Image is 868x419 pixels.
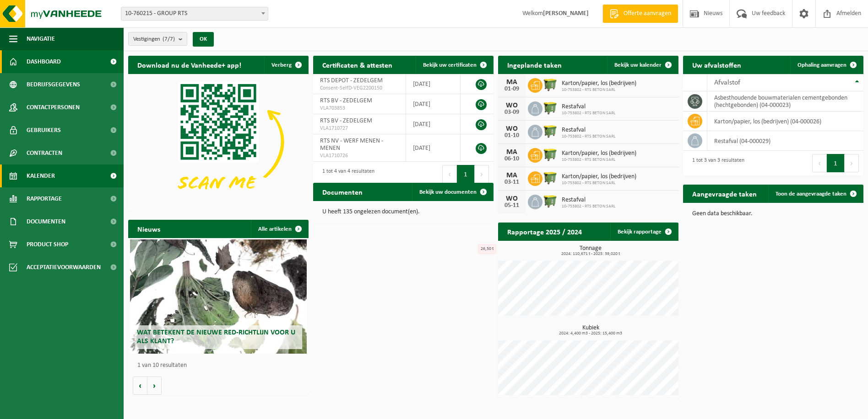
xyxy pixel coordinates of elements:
[503,86,521,92] div: 01-09
[27,187,62,210] span: Rapportage
[128,56,250,74] h2: Download nu de Vanheede+ app!
[406,134,460,162] td: [DATE]
[562,196,615,204] span: Restafval
[251,220,308,238] a: Alle artikelen
[562,80,636,87] span: Karton/papier, los (bedrijven)
[562,173,636,180] span: Karton/papier, los (bedrijven)
[683,56,750,74] h2: Uw afvalstoffen
[27,73,80,96] span: Bedrijfsgegevens
[503,79,521,86] div: MA
[503,133,521,139] div: 01-10
[147,377,162,395] button: Volgende
[607,56,678,74] a: Bekijk uw kalender
[264,56,308,74] button: Verberg
[503,202,521,209] div: 05-11
[320,152,399,159] span: VLA1710726
[610,223,678,241] a: Bekijk rapportage
[562,111,615,116] span: 10-753802 - RTS BETON SARL
[812,154,827,172] button: Previous
[503,195,521,202] div: WO
[562,103,615,111] span: Restafval
[416,56,493,74] a: Bekijk uw certificaten
[133,32,175,46] span: Vestigingen
[714,79,740,86] span: Afvalstof
[498,56,571,74] h2: Ingeplande taken
[503,125,521,133] div: WO
[419,189,477,195] span: Bekijk uw documenten
[503,179,521,186] div: 03-11
[503,325,678,336] h3: Kubiek
[776,191,846,197] span: Toon de aangevraagde taken
[121,7,268,20] span: 10-760215 - GROUP RTS
[503,156,521,162] div: 06-10
[406,94,460,114] td: [DATE]
[614,62,662,68] span: Bekijk uw kalender
[442,165,457,183] button: Previous
[621,9,673,18] span: Offerte aanvragen
[562,134,615,139] span: 10-753802 - RTS BETON SARL
[412,183,493,201] a: Bekijk uw documenten
[503,245,678,256] h3: Tonnage
[797,62,846,68] span: Ophaling aanvragen
[121,7,268,21] span: 10-760215 - GROUP RTS
[562,127,615,134] span: Restafval
[543,10,589,17] strong: [PERSON_NAME]
[130,239,307,354] a: Wat betekent de nieuwe RED-richtlijn voor u als klant?
[322,209,484,215] p: U heeft 135 ongelezen document(en).
[137,329,295,345] span: Wat betekent de nieuwe RED-richtlijn voor u als klant?
[128,220,169,238] h2: Nieuws
[27,142,62,164] span: Contracten
[542,170,558,186] img: WB-1100-HPE-GN-50
[707,91,863,111] td: asbesthoudende bouwmaterialen cementgebonden (hechtgebonden) (04-000023)
[503,331,678,336] span: 2024: 4,400 m3 - 2025: 15,400 m3
[423,62,477,68] span: Bekijk uw certificaten
[313,56,401,74] h2: Certificaten & attesten
[542,147,558,162] img: WB-1100-HPE-GN-50
[688,153,744,173] div: 1 tot 3 van 3 resultaten
[128,32,187,46] button: Vestigingen(7/7)
[602,5,678,23] a: Offerte aanvragen
[542,100,558,116] img: WB-1100-HPE-GN-50
[503,172,521,179] div: MA
[542,77,558,92] img: WB-1100-HPE-GN-50
[562,150,636,157] span: Karton/papier, los (bedrijven)
[845,154,859,172] button: Next
[827,154,845,172] button: 1
[503,252,678,256] span: 2024: 110,671 t - 2025: 39,020 t
[498,223,591,240] h2: Rapportage 2025 / 2024
[320,105,399,112] span: VLA703853
[133,377,147,395] button: Vorige
[562,180,636,186] span: 10-753802 - RTS BETON SARL
[562,157,636,163] span: 10-753802 - RTS BETON SARL
[320,97,372,104] span: RTS BV - ZEDELGEM
[318,164,374,184] div: 1 tot 4 van 4 resultaten
[320,85,399,92] span: Consent-SelfD-VEG2200150
[542,123,558,139] img: WB-1100-HPE-GN-50
[503,149,521,156] div: MA
[457,165,475,183] button: 1
[475,165,489,183] button: Next
[542,193,558,209] img: WB-1100-HPE-GN-50
[503,109,521,116] div: 03-09
[320,138,383,152] span: RTS NV - WERF MENEN - MENEN
[137,362,304,369] p: 1 van 10 resultaten
[320,125,399,132] span: VLA1710727
[707,111,863,131] td: karton/papier, los (bedrijven) (04-000026)
[27,210,65,233] span: Documenten
[320,77,383,84] span: RTS DEPOT - ZEDELGEM
[27,256,101,279] span: Acceptatievoorwaarden
[27,27,55,50] span: Navigatie
[27,96,80,119] span: Contactpersonen
[707,131,863,151] td: restafval (04-000029)
[692,211,854,217] p: Geen data beschikbaar.
[406,74,460,94] td: [DATE]
[406,114,460,134] td: [DATE]
[271,62,292,68] span: Verberg
[503,102,521,109] div: WO
[313,183,372,201] h2: Documenten
[790,56,863,74] a: Ophaling aanvragen
[27,164,55,187] span: Kalender
[193,32,214,47] button: OK
[683,185,766,202] h2: Aangevraagde taken
[768,185,863,203] a: Toon de aangevraagde taken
